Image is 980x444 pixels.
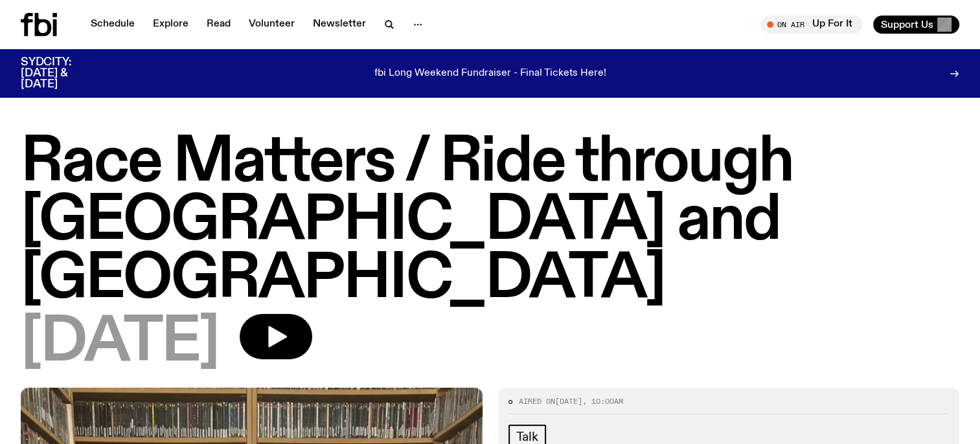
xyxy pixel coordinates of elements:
span: Aired on [519,396,555,406]
span: [DATE] [555,396,582,406]
a: Newsletter [305,16,374,34]
a: Read [199,16,238,34]
a: Schedule [83,16,142,34]
a: Volunteer [241,16,302,34]
button: On AirUp For It [760,16,863,34]
p: fbi Long Weekend Fundraiser - Final Tickets Here! [374,68,606,80]
h1: Race Matters / Ride through [GEOGRAPHIC_DATA] and [GEOGRAPHIC_DATA] [21,134,959,309]
span: Talk [516,430,538,444]
span: , 10:00am [582,396,623,406]
span: Support Us [881,19,933,30]
h3: SYDCITY: [DATE] & [DATE] [21,57,104,90]
span: [DATE] [21,314,219,372]
button: Support Us [873,16,959,34]
a: Explore [145,16,196,34]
